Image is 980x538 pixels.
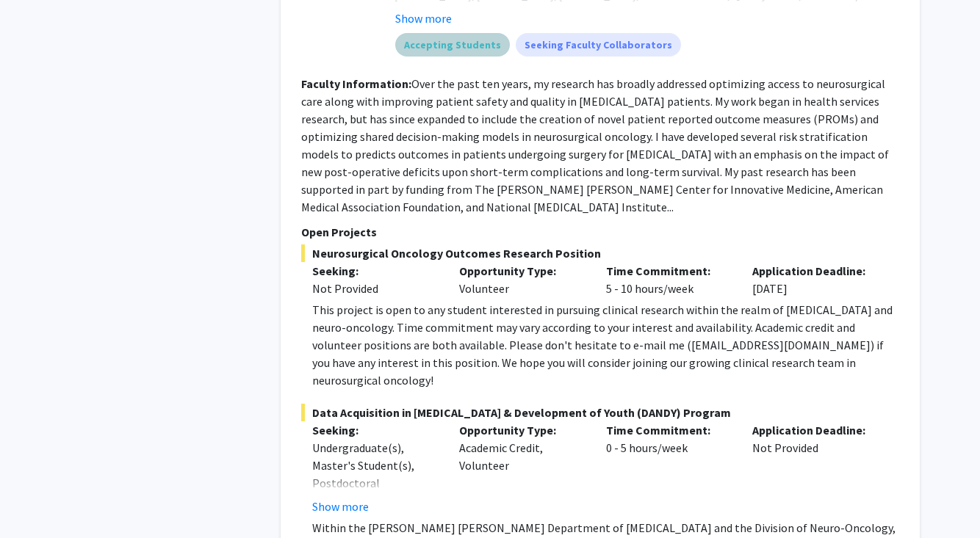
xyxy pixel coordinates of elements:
[395,10,452,27] button: Show more
[11,472,62,527] iframe: Chat
[312,280,437,297] div: Not Provided
[301,244,899,262] span: Neurosurgical Oncology Outcomes Research Position
[312,262,437,280] p: Seeking:
[459,421,584,439] p: Opportunity Type:
[752,262,877,280] p: Application Deadline:
[741,262,888,297] div: [DATE]
[516,33,681,57] mat-chip: Seeking Faculty Collaborators
[752,421,877,439] p: Application Deadline:
[595,262,742,297] div: 5 - 10 hours/week
[312,498,369,515] button: Show more
[312,301,899,389] div: This project is open to any student interested in pursuing clinical research within the realm of ...
[595,421,742,515] div: 0 - 5 hours/week
[606,421,731,439] p: Time Commitment:
[448,421,595,515] div: Academic Credit, Volunteer
[301,76,411,91] b: Faculty Information:
[448,262,595,297] div: Volunteer
[301,223,899,241] p: Open Projects
[741,421,888,515] div: Not Provided
[606,262,731,280] p: Time Commitment:
[301,404,899,421] span: Data Acquisition in [MEDICAL_DATA] & Development of Youth (DANDY) Program
[312,421,437,439] p: Seeking:
[395,33,510,57] mat-chip: Accepting Students
[301,76,889,214] fg-read-more: Over the past ten years, my research has broadly addressed optimizing access to neurosurgical car...
[459,262,584,280] p: Opportunity Type:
